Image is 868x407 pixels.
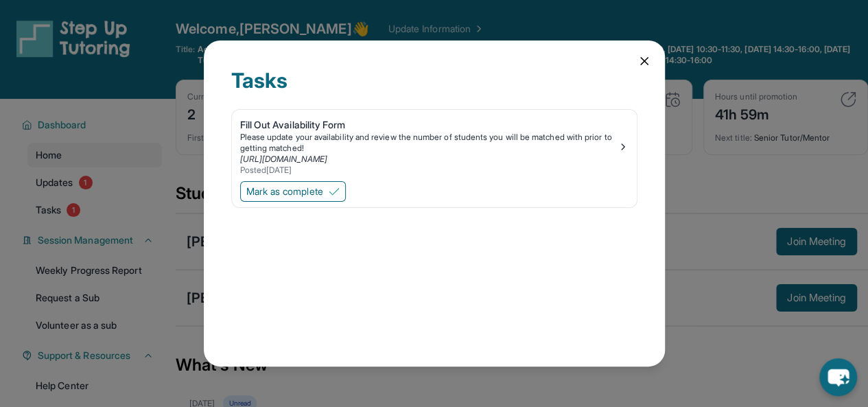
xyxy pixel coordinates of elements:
[246,185,323,198] span: Mark as complete
[240,181,346,202] button: Mark as complete
[819,358,857,396] button: chat-button
[231,68,637,109] div: Tasks
[240,154,327,164] a: [URL][DOMAIN_NAME]
[232,110,637,178] a: Fill Out Availability FormPlease update your availability and review the number of students you w...
[240,118,618,132] div: Fill Out Availability Form
[240,132,618,154] div: Please update your availability and review the number of students you will be matched with prior ...
[329,186,340,197] img: Mark as complete
[240,165,618,176] div: Posted [DATE]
